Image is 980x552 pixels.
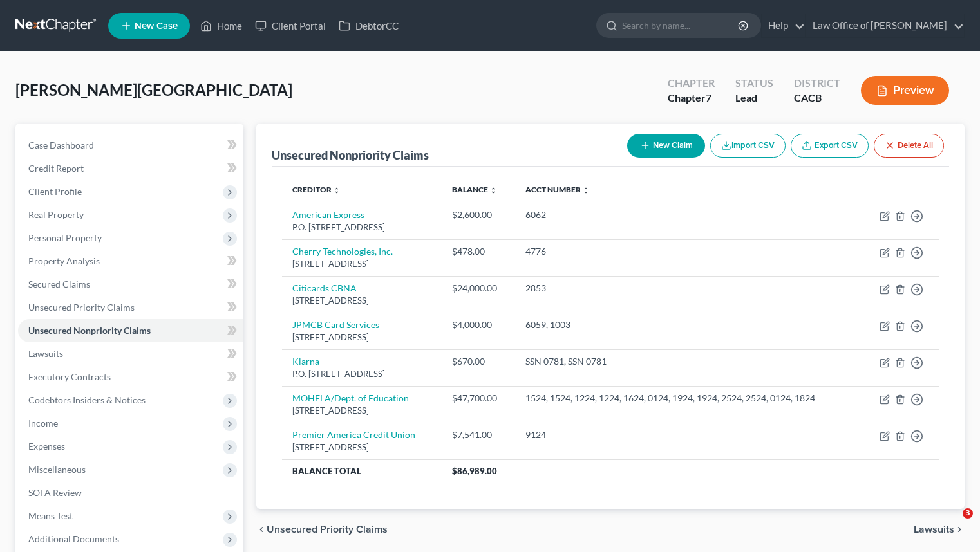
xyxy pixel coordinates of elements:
[292,368,432,380] div: P.O. [STREET_ADDRESS]
[135,21,178,31] span: New Case
[18,481,243,504] a: SOFA Review
[452,466,497,476] span: $86,989.00
[28,163,84,174] span: Credit Report
[292,246,393,257] a: Cherry Technologies, Inc.
[292,185,341,194] a: Creditor unfold_more
[806,14,964,37] a: Law Office of [PERSON_NAME]
[292,405,432,417] div: [STREET_ADDRESS]
[292,429,415,440] a: Premier America Credit Union
[791,134,869,158] a: Export CSV
[292,295,432,307] div: [STREET_ADDRESS]
[333,187,341,194] i: unfold_more
[28,186,82,197] span: Client Profile
[525,245,851,258] div: 4776
[706,91,711,104] span: 7
[292,319,379,330] a: JPMCB Card Services
[794,91,840,106] div: CACB
[582,187,590,194] i: unfold_more
[452,318,505,331] div: $4,000.00
[28,279,90,290] span: Secured Claims
[28,255,100,266] span: Property Analysis
[28,140,94,151] span: Case Dashboard
[292,221,432,234] div: P.O. [STREET_ADDRESS]
[18,319,243,342] a: Unsecured Nonpriority Claims
[28,232,102,243] span: Personal Property
[28,510,73,521] span: Means Test
[28,464,86,475] span: Miscellaneous
[28,418,58,428] span: Income
[292,209,364,220] a: American Express
[28,348,63,359] span: Lawsuits
[18,296,243,319] a: Unsecured Priority Claims
[668,76,715,91] div: Chapter
[28,302,135,313] span: Unsecured Priority Claims
[292,441,432,454] div: [STREET_ADDRESS]
[710,134,786,158] button: Import CSV
[525,282,851,295] div: 2853
[332,14,405,37] a: DebtorCC
[28,325,151,336] span: Unsecured Nonpriority Claims
[28,209,84,220] span: Real Property
[292,356,319,367] a: Klarna
[525,318,851,331] div: 6059, 1003
[963,508,973,519] span: 3
[28,394,146,405] span: Codebtors Insiders & Notices
[292,331,432,344] div: [STREET_ADDRESS]
[18,134,243,157] a: Case Dashboard
[525,185,590,194] a: Acct Number unfold_more
[18,250,243,273] a: Property Analysis
[452,185,497,194] a: Balance unfold_more
[18,342,243,365] a: Lawsuits
[936,508,967,539] iframe: Intercom live chat
[267,524,388,535] span: Unsecured Priority Claims
[525,208,851,221] div: 6062
[272,147,429,163] div: Unsecured Nonpriority Claims
[292,258,432,270] div: [STREET_ADDRESS]
[282,459,442,483] th: Balance Total
[861,76,949,105] button: Preview
[525,392,851,405] div: 1524, 1524, 1224, 1224, 1624, 0124, 1924, 1924, 2524, 2524, 0124, 1824
[28,371,111,382] span: Executory Contracts
[735,76,773,91] div: Status
[622,14,740,37] input: Search by name...
[452,355,505,368] div: $670.00
[28,487,82,498] span: SOFA Review
[874,134,944,158] button: Delete All
[762,14,805,37] a: Help
[292,392,409,403] a: MOHELA/Dept. of Education
[914,524,965,535] button: Lawsuits chevron_right
[525,428,851,441] div: 9124
[794,76,840,91] div: District
[735,91,773,106] div: Lead
[627,134,705,158] button: New Claim
[18,157,243,180] a: Credit Report
[452,245,505,258] div: $478.00
[452,208,505,221] div: $2,600.00
[525,355,851,368] div: SSN 0781, SSN 0781
[292,282,357,293] a: Citicards CBNA
[28,533,119,544] span: Additional Documents
[15,80,292,99] span: [PERSON_NAME][GEOGRAPHIC_DATA]
[452,282,505,295] div: $24,000.00
[28,441,65,452] span: Expenses
[256,524,388,535] button: chevron_left Unsecured Priority Claims
[452,428,505,441] div: $7,541.00
[914,524,954,535] span: Lawsuits
[18,365,243,389] a: Executory Contracts
[256,524,267,535] i: chevron_left
[668,91,715,106] div: Chapter
[249,14,332,37] a: Client Portal
[194,14,249,37] a: Home
[489,187,497,194] i: unfold_more
[18,273,243,296] a: Secured Claims
[452,392,505,405] div: $47,700.00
